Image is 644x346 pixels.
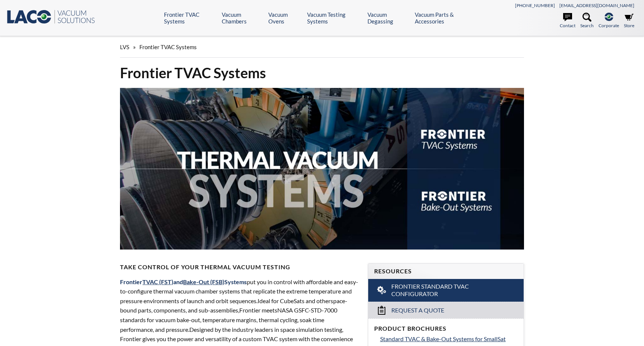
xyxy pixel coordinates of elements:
[222,11,263,25] a: Vacuum Chambers
[120,36,524,58] div: »
[515,3,555,8] a: [PHONE_NUMBER]
[599,22,619,29] span: Corporate
[368,302,524,318] a: Request a Quote
[580,13,594,29] a: Search
[120,64,524,82] h1: Frontier TVAC Systems
[374,267,518,275] h4: Resources
[374,325,518,333] h4: Product Brochures
[268,11,302,25] a: Vacuum Ovens
[368,279,524,302] a: Frontier Standard TVAC Configurator
[120,307,337,333] span: NASA GSFC-STD-7000 standards for vacuum bake-out, temperature margins, thermal cycling, soak time...
[380,334,518,344] a: Standard TVAC & Bake-Out Systems for SmallSat
[391,283,501,298] span: Frontier Standard TVAC Configurator
[120,278,247,285] span: Frontier and Systems
[258,297,263,304] span: Id
[559,3,634,8] a: [EMAIL_ADDRESS][DOMAIN_NAME]
[164,11,216,25] a: Frontier TVAC Systems
[120,88,524,249] img: Thermal Vacuum Systems header
[120,263,359,271] h4: Take Control of Your Thermal Vacuum Testing
[560,13,575,29] a: Contact
[380,335,506,342] span: Standard TVAC & Bake-Out Systems for SmallSat
[307,11,362,25] a: Vacuum Testing Systems
[391,307,444,314] span: Request a Quote
[183,278,224,285] a: Bake-Out (FSB)
[415,11,478,25] a: Vacuum Parts & Accessories
[624,13,634,29] a: Store
[139,44,197,50] span: Frontier TVAC Systems
[367,11,409,25] a: Vacuum Degassing
[120,44,129,50] span: LVS
[142,278,173,285] a: TVAC (FST)
[120,288,352,304] span: xtreme temperature and pressure environments of launch and orbit sequences. eal for CubeSats and ...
